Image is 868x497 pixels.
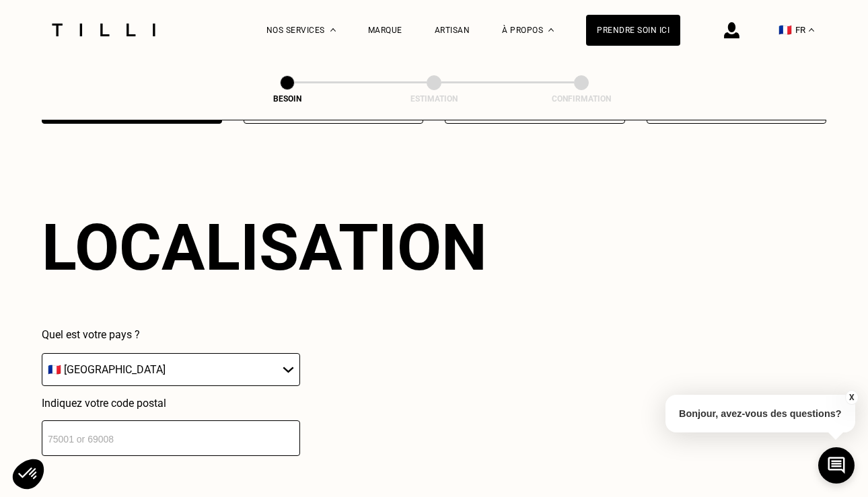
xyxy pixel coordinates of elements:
a: Prendre soin ici [586,15,680,46]
div: Besoin [220,94,355,104]
a: Marque [368,26,402,35]
span: 🇫🇷 [779,24,792,36]
img: Logo du service de couturière Tilli [47,24,160,36]
input: 75001 or 69008 [42,420,300,456]
img: icône connexion [724,22,739,38]
a: Artisan [435,26,470,35]
div: Estimation [367,94,501,104]
div: Confirmation [514,94,649,104]
img: menu déroulant [809,28,814,32]
p: Indiquez votre code postal [42,397,300,410]
div: Localisation [42,210,487,285]
p: Quel est votre pays ? [42,328,300,341]
button: X [844,390,858,405]
p: Bonjour, avez-vous des questions? [665,395,855,432]
img: Menu déroulant à propos [548,28,554,32]
img: Menu déroulant [330,28,336,32]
